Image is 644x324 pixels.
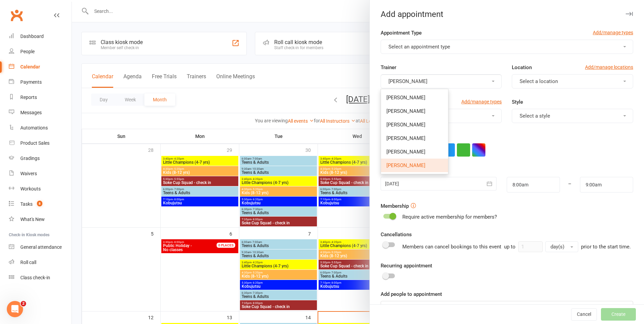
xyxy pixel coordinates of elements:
a: Automations [9,120,72,136]
a: People [9,44,72,59]
span: [PERSON_NAME] [386,149,425,155]
div: Workouts [20,186,41,191]
span: prior to the start time. [581,244,631,250]
div: Class check-in [20,275,50,280]
a: General attendance kiosk mode [9,240,72,255]
button: day(s) [545,241,578,252]
div: What's New [20,217,45,222]
span: 2 [21,301,26,306]
label: Add people to appointment [381,290,442,298]
a: Tasks 8 [9,197,72,212]
div: Payments [20,79,42,85]
label: Style [512,98,523,106]
label: Cancellations [381,230,412,239]
button: Cancel [571,308,597,321]
a: Add/manage types [593,29,633,36]
div: Tasks [20,201,33,207]
label: Trainer [381,63,396,72]
a: [PERSON_NAME] [381,118,448,131]
a: Messages [9,105,72,120]
div: Messages [20,110,42,115]
div: Product Sales [20,140,49,146]
span: 8 [37,201,42,206]
span: Select a style [520,113,550,119]
a: Waivers [9,166,72,181]
div: up to [504,241,578,252]
button: Select a location [512,74,633,88]
a: Gradings [9,151,72,166]
div: Calendar [20,64,40,69]
span: [PERSON_NAME] [386,108,425,114]
span: day(s) [550,244,564,250]
a: [PERSON_NAME] [381,91,448,104]
div: General attendance [20,244,62,250]
a: [PERSON_NAME] [381,131,448,145]
iframe: Intercom live chat [7,301,23,317]
a: Add/manage types [461,98,502,105]
label: Membership [381,202,409,210]
a: Roll call [9,255,72,270]
a: Add/manage locations [585,63,633,71]
div: Add appointment [370,9,644,19]
a: Payments [9,75,72,90]
a: Reports [9,90,72,105]
a: Class kiosk mode [9,270,72,285]
div: – [560,177,581,193]
div: Automations [20,125,48,130]
a: [PERSON_NAME] [381,159,448,172]
div: Gradings [20,156,40,161]
span: [PERSON_NAME] [388,78,427,84]
a: Workouts [9,181,72,197]
span: [PERSON_NAME] [386,95,425,101]
label: Recurring appointment [381,262,432,270]
a: Calendar [9,59,72,75]
span: [PERSON_NAME] [386,135,425,141]
div: Waivers [20,171,37,176]
input: Search and members and prospects [381,301,633,315]
span: [PERSON_NAME] [386,162,425,168]
a: Dashboard [9,29,72,44]
a: Product Sales [9,136,72,151]
div: People [20,49,35,54]
div: Require active membership for members? [402,213,497,221]
a: [PERSON_NAME] [381,104,448,118]
span: Select an appointment type [388,44,450,50]
span: Select a location [520,78,558,84]
a: Clubworx [8,7,25,24]
label: Appointment Type [381,29,422,37]
a: [PERSON_NAME] [381,145,448,159]
div: Roll call [20,260,36,265]
a: What's New [9,212,72,227]
div: Reports [20,95,37,100]
button: [PERSON_NAME] [381,74,502,88]
div: Members can cancel bookings to this event [402,241,631,252]
button: Select an appointment type [381,40,633,54]
label: Location [512,63,532,72]
button: Select a style [512,109,633,123]
div: Dashboard [20,34,44,39]
span: [PERSON_NAME] [386,122,425,128]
